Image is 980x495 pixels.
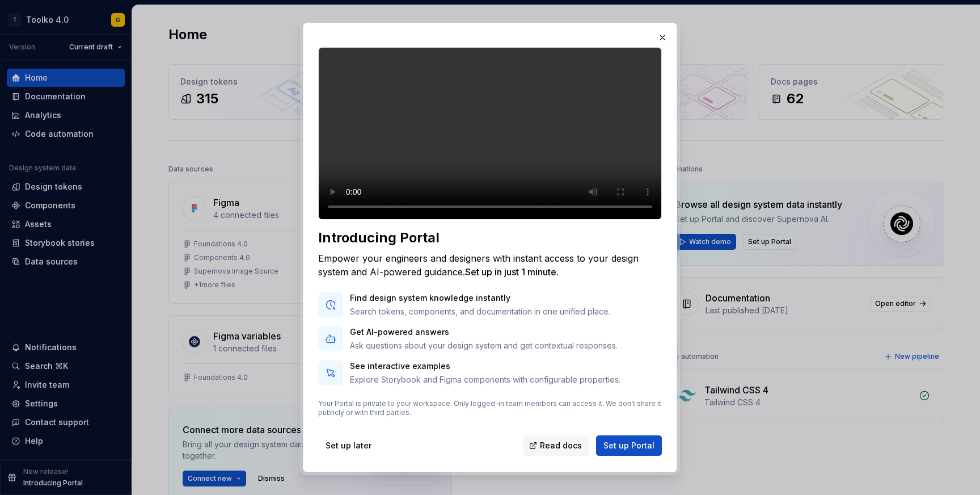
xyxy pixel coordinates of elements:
[350,306,610,317] p: Search tokens, components, and documentation in one unified place.
[318,399,662,417] p: Your Portal is private to your workspace. Only logged-in team members can access it. We don't sha...
[596,435,662,456] button: Set up Portal
[350,292,610,304] p: Find design system knowledge instantly
[603,440,654,451] span: Set up Portal
[350,340,618,351] p: Ask questions about your design system and get contextual responses.
[318,251,662,279] div: Empower your engineers and designers with instant access to your design system and AI-powered gui...
[523,435,589,456] a: Read docs
[540,440,582,451] span: Read docs
[350,326,618,338] p: Get AI-powered answers
[326,440,371,451] span: Set up later
[465,266,559,278] span: Set up in just 1 minute.
[318,229,662,247] div: Introducing Portal
[318,435,379,456] button: Set up later
[350,360,620,372] p: See interactive examples
[350,374,620,385] p: Explore Storybook and Figma components with configurable properties.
